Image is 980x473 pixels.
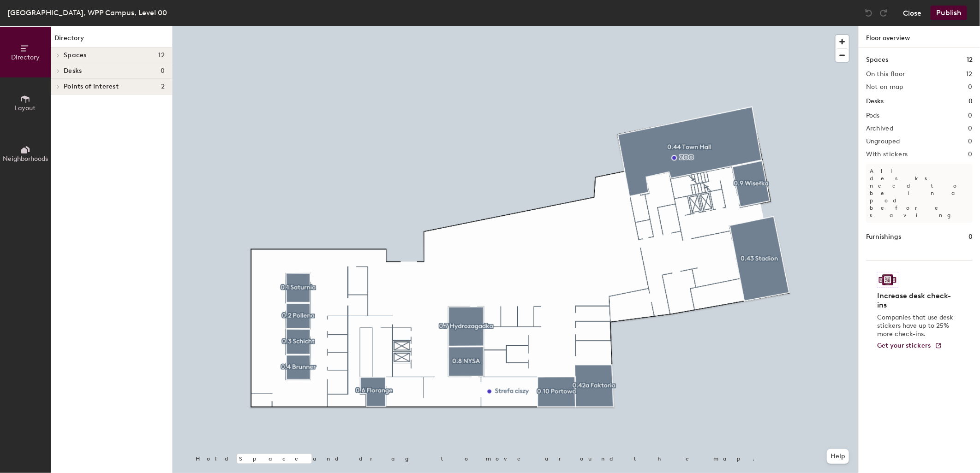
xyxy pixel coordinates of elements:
[15,104,36,112] span: Layout
[859,26,980,47] h1: Floor overview
[877,342,931,349] span: Get your stickers
[158,52,165,59] span: 12
[968,138,973,145] h2: 0
[866,164,973,223] p: All desks need to be in a pod before saving
[877,291,956,310] h4: Increase desk check-ins
[3,155,48,163] span: Neighborhoods
[866,151,908,158] h2: With stickers
[7,7,167,18] div: [GEOGRAPHIC_DATA], WPP Campus, Level 00
[877,313,956,338] p: Companies that use desk stickers have up to 25% more check-ins.
[866,125,893,132] h2: Archived
[968,112,973,119] h2: 0
[866,232,901,242] h1: Furnishings
[11,53,40,61] span: Directory
[877,342,942,350] a: Get your stickers
[879,8,888,18] img: Redo
[827,449,849,464] button: Help
[866,96,884,106] h1: Desks
[968,125,973,132] h2: 0
[877,272,898,288] img: Sticker logo
[903,6,921,20] button: Close
[866,112,880,119] h2: Pods
[866,55,888,65] h1: Spaces
[968,96,973,106] h1: 0
[866,71,905,78] h2: On this floor
[64,67,82,75] span: Desks
[64,52,87,59] span: Spaces
[161,67,165,75] span: 0
[967,55,973,65] h1: 12
[866,83,903,91] h2: Not on map
[64,83,119,90] span: Points of interest
[968,83,973,91] h2: 0
[968,232,973,242] h1: 0
[51,33,172,47] h1: Directory
[864,8,873,18] img: Undo
[968,151,973,158] h2: 0
[161,83,165,90] span: 2
[966,71,973,78] h2: 12
[866,138,900,145] h2: Ungrouped
[931,6,967,20] button: Publish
